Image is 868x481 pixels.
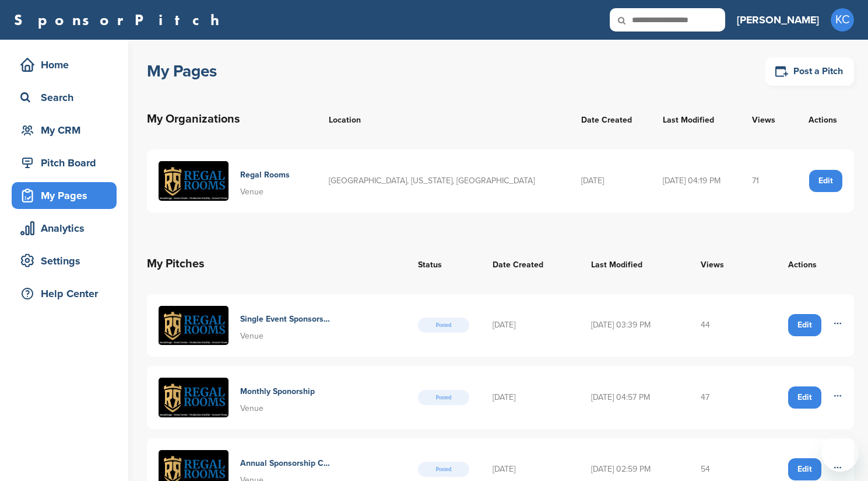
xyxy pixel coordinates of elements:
[159,378,229,417] img: Regal rooms production deck.zip 7 (1)
[12,182,117,209] a: My Pages
[418,462,469,477] span: Posted
[418,318,469,333] span: Posted
[788,386,821,409] a: Edit
[570,149,651,212] td: [DATE]
[579,366,690,429] td: [DATE] 04:57 PM
[14,12,227,27] a: SponsorPitch
[240,169,290,182] h4: Regal Rooms
[12,215,117,242] a: Analytics
[159,161,305,201] a: Regal rooms production deck.zip 7 Regal Rooms Venue
[12,280,117,307] a: Help Center
[317,149,570,212] td: [GEOGRAPHIC_DATA], [US_STATE], [GEOGRAPHIC_DATA]
[651,98,740,140] th: Last Modified
[317,98,570,140] th: Location
[831,8,854,32] span: KC
[240,385,315,398] h4: Monthly Sponorship
[689,243,751,285] th: Views
[240,403,263,413] span: Venue
[737,7,819,33] a: [PERSON_NAME]
[809,170,842,192] a: Edit
[481,243,579,285] th: Date Created
[17,54,117,75] div: Home
[740,98,792,140] th: Views
[159,378,395,417] a: Regal rooms production deck.zip 7 (1) Monthly Sponorship Venue
[481,294,579,357] td: [DATE]
[159,306,395,346] a: Regal rooms production deck.zip 7 (1) Single Event Sponsorship Opportunities Venue
[737,12,819,28] h3: [PERSON_NAME]
[12,117,117,144] a: My CRM
[240,331,263,341] span: Venue
[240,457,331,470] h4: Annual Sponsorship Co Branded Venue
[17,250,117,271] div: Settings
[740,149,792,212] td: 71
[12,248,117,274] a: Settings
[418,390,469,405] span: Posted
[159,161,229,201] img: Regal rooms production deck.zip 7
[765,57,854,86] a: Post a Pitch
[481,366,579,429] td: [DATE]
[579,243,690,285] th: Last Modified
[147,61,217,82] h1: My Pages
[12,149,117,176] a: Pitch Board
[689,294,751,357] td: 44
[788,314,821,336] a: Edit
[17,218,117,239] div: Analytics
[17,120,117,141] div: My CRM
[788,458,821,480] a: Edit
[17,185,117,206] div: My Pages
[240,313,331,326] h4: Single Event Sponsorship Opportunities
[751,243,854,285] th: Actions
[17,152,117,173] div: Pitch Board
[406,243,481,285] th: Status
[579,294,690,357] td: [DATE] 03:39 PM
[12,84,117,111] a: Search
[147,243,406,285] th: My Pitches
[570,98,651,140] th: Date Created
[17,283,117,304] div: Help Center
[792,98,854,140] th: Actions
[689,366,751,429] td: 47
[159,306,229,346] img: Regal rooms production deck.zip 7 (1)
[12,51,117,78] a: Home
[147,98,317,140] th: My Organizations
[821,434,859,472] iframe: Button to launch messaging window
[17,87,117,108] div: Search
[651,149,740,212] td: [DATE] 04:19 PM
[240,187,263,197] span: Venue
